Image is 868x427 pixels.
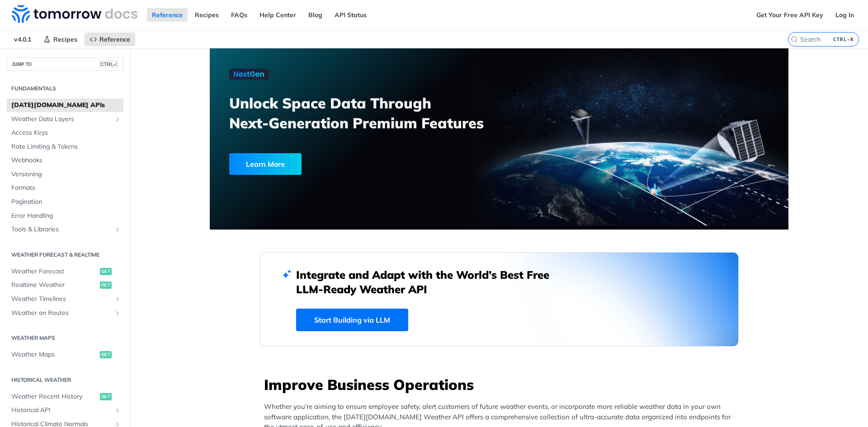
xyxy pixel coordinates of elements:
img: Tomorrow.io Weather API Docs [12,5,137,23]
span: Rate Limiting & Tokens [11,142,121,151]
a: Recipes [38,33,82,46]
a: Realtime Weatherget [7,278,123,292]
a: Versioning [7,168,123,181]
button: Show subpages for Weather on Routes [114,310,121,317]
a: Rate Limiting & Tokens [7,140,123,154]
span: Error Handling [11,211,121,221]
span: Weather Timelines [11,295,112,304]
span: Versioning [11,170,121,179]
span: Formats [11,183,121,192]
span: Reference [99,35,130,43]
span: Weather on Routes [11,309,112,318]
span: CTRL-/ [99,61,118,68]
a: Webhooks [7,154,123,167]
a: Access Keys [7,126,123,140]
a: Weather Recent Historyget [7,390,123,404]
h3: Unlock Space Data Through Next-Generation Premium Features [229,93,509,133]
a: Weather on RoutesShow subpages for Weather on Routes [7,306,123,320]
h2: Fundamentals [7,84,123,93]
a: Log In [830,8,859,22]
span: Tools & Libraries [11,225,112,234]
a: Get Your Free API Key [751,8,828,22]
a: Tools & LibrariesShow subpages for Tools & Libraries [7,223,123,236]
span: Historical API [11,406,112,415]
button: Show subpages for Weather Data Layers [114,116,121,123]
span: v4.0.1 [9,33,36,46]
h2: Weather Forecast & realtime [7,251,123,259]
button: Show subpages for Weather Timelines [114,296,121,303]
a: Weather Data LayersShow subpages for Weather Data Layers [7,113,123,126]
span: get [100,351,112,358]
div: Learn More [229,153,302,175]
a: Blog [303,8,327,22]
h2: Integrate and Adapt with the World’s Best Free LLM-Ready Weather API [296,267,563,296]
h3: Improve Business Operations [264,375,739,394]
a: Weather Forecastget [7,265,123,278]
a: Error Handling [7,209,123,223]
a: Formats [7,181,123,195]
a: Learn More [229,153,453,175]
button: Show subpages for Tools & Libraries [114,226,121,233]
span: Recipes [53,35,77,43]
span: Weather Data Layers [11,115,112,124]
a: API Status [330,8,372,22]
a: FAQs [226,8,252,22]
a: Recipes [190,8,224,22]
span: Webhooks [11,156,121,165]
span: get [100,393,112,400]
a: Weather Mapsget [7,348,123,361]
a: Help Center [255,8,301,22]
span: Pagination [11,197,121,206]
img: NextGen [229,69,269,80]
span: Weather Maps [11,350,98,359]
kbd: CTRL-K [831,35,856,44]
a: Reference [85,33,135,46]
button: JUMP TOCTRL-/ [7,57,123,71]
a: Weather TimelinesShow subpages for Weather Timelines [7,292,123,306]
span: [DATE][DOMAIN_NAME] APIs [11,101,121,110]
a: Historical APIShow subpages for Historical API [7,404,123,417]
span: get [100,268,112,275]
span: Weather Recent History [11,392,98,401]
a: Start Building via LLM [296,309,408,331]
a: [DATE][DOMAIN_NAME] APIs [7,99,123,112]
span: get [100,282,112,289]
button: Show subpages for Historical API [114,407,121,414]
span: Weather Forecast [11,267,98,276]
h2: Historical Weather [7,376,123,384]
svg: Search [791,36,798,43]
span: Access Keys [11,128,121,137]
span: Realtime Weather [11,281,98,290]
a: Pagination [7,195,123,209]
a: Reference [147,8,188,22]
h2: Weather Maps [7,334,123,342]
